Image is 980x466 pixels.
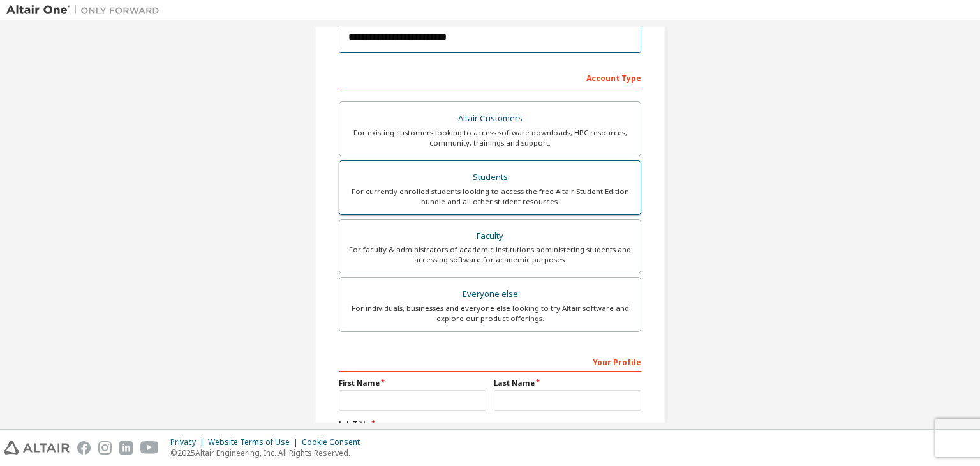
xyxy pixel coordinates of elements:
[347,227,633,245] div: Faculty
[494,378,641,388] label: Last Name
[119,441,133,455] img: linkedin.svg
[4,441,70,455] img: altair_logo.svg
[347,169,633,186] div: Students
[347,303,633,324] div: For individuals, businesses and everyone else looking to try Altair software and explore our prod...
[170,437,208,447] div: Privacy
[6,4,166,17] img: Altair One
[347,186,633,207] div: For currently enrolled students looking to access the free Altair Student Edition bundle and all ...
[339,67,641,87] div: Account Type
[339,351,641,372] div: Your Profile
[347,128,633,148] div: For existing customers looking to access software downloads, HPC resources, community, trainings ...
[302,437,367,447] div: Cookie Consent
[77,441,91,455] img: facebook.svg
[347,110,633,128] div: Altair Customers
[170,447,367,458] p: © 2025 Altair Engineering, Inc. All Rights Reserved.
[140,441,159,455] img: youtube.svg
[208,437,302,447] div: Website Terms of Use
[347,244,633,265] div: For faculty & administrators of academic institutions administering students and accessing softwa...
[347,285,633,303] div: Everyone else
[98,441,112,455] img: instagram.svg
[339,378,486,388] label: First Name
[339,419,641,429] label: Job Title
